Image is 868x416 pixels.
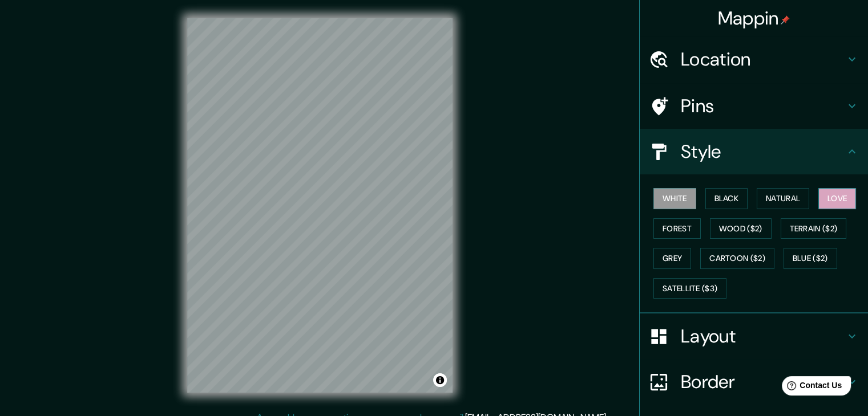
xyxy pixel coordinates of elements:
button: White [653,188,696,209]
h4: Border [681,370,845,393]
iframe: Help widget launcher [766,372,855,403]
div: Location [640,36,868,82]
button: Terrain ($2) [781,218,847,239]
button: Blue ($2) [784,248,837,269]
h4: Location [681,48,845,71]
img: pin-icon.png [781,15,790,25]
div: Style [640,129,868,174]
canvas: Map [187,18,453,393]
button: Wood ($2) [710,218,772,239]
h4: Mappin [718,7,790,30]
button: Grey [653,248,691,269]
button: Natural [757,188,809,209]
h4: Pins [681,95,845,117]
h4: Layout [681,325,845,348]
button: Toggle attribution [433,373,447,387]
h4: Style [681,140,845,163]
button: Forest [653,218,701,239]
button: Love [818,188,856,209]
button: Cartoon ($2) [700,248,774,269]
div: Border [640,359,868,405]
div: Pins [640,83,868,129]
button: Black [705,188,748,209]
div: Layout [640,313,868,359]
button: Satellite ($3) [653,278,726,299]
